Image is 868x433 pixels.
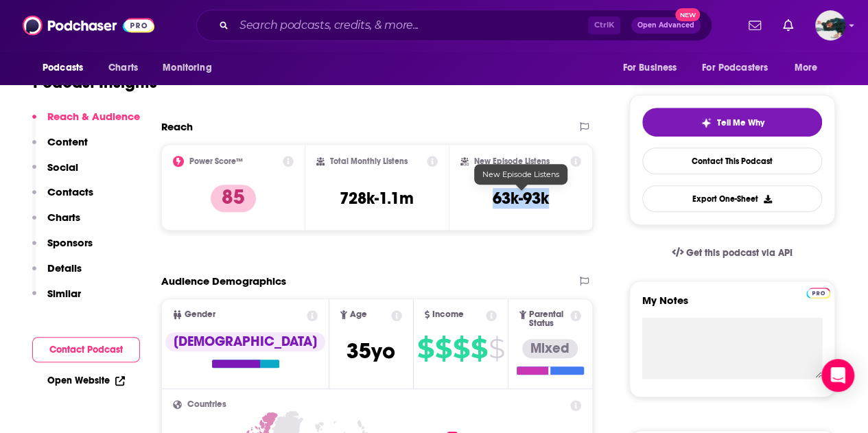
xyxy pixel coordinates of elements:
[613,55,694,81] button: open menu
[637,22,694,29] span: Open Advanced
[642,108,822,137] button: tell me why sparkleTell Me Why
[32,287,81,312] button: Similar
[185,310,215,319] span: Gender
[453,338,469,360] span: $
[435,338,451,360] span: $
[33,55,101,81] button: open menu
[588,16,620,34] span: Ctrl K
[47,261,82,274] p: Details
[161,120,193,133] h2: Reach
[777,14,799,37] a: Show notifications dropdown
[165,332,325,351] div: [DEMOGRAPHIC_DATA]
[47,287,81,300] p: Similar
[661,236,804,270] a: Get this podcast via API
[717,117,764,128] span: Tell Me Why
[189,156,243,166] h2: Power Score™
[163,58,211,78] span: Monitoring
[108,58,138,78] span: Charts
[330,156,408,166] h2: Total Monthly Listens
[642,148,822,174] a: Contact This Podcast
[675,8,700,21] span: New
[693,55,788,81] button: open menu
[161,274,286,288] h2: Audience Demographics
[47,211,80,224] p: Charts
[32,337,140,362] button: Contact Podcast
[340,188,414,209] h3: 728k-1.1m
[795,58,818,78] span: More
[815,10,845,40] span: Logged in as fsg.publicity
[471,338,487,360] span: $
[32,110,140,135] button: Reach & Audience
[32,211,80,236] button: Charts
[489,338,504,360] span: $
[32,135,88,161] button: Content
[234,14,588,36] input: Search podcasts, credits, & more...
[815,10,845,40] img: User Profile
[153,55,229,81] button: open menu
[821,359,854,392] div: Open Intercom Messenger
[23,12,154,38] img: Podchaser - Follow, Share and Rate Podcasts
[815,10,845,40] button: Show profile menu
[702,58,768,78] span: For Podcasters
[47,110,140,123] p: Reach & Audience
[47,375,125,386] a: Open Website
[32,261,82,287] button: Details
[686,247,793,259] span: Get this podcast via API
[47,161,78,174] p: Social
[743,14,766,37] a: Show notifications dropdown
[474,156,550,166] h2: New Episode Listens
[642,185,822,212] button: Export One-Sheet
[47,135,88,148] p: Content
[32,185,93,211] button: Contacts
[806,288,830,299] img: Podchaser Pro
[32,236,93,261] button: Sponsors
[701,117,712,128] img: tell me why sparkle
[211,185,256,212] p: 85
[529,310,568,328] span: Parental Status
[622,58,677,78] span: For Business
[32,161,78,186] button: Social
[196,10,712,41] div: Search podcasts, credits, & more...
[785,55,835,81] button: open menu
[350,310,367,319] span: Age
[47,185,93,198] p: Contacts
[482,169,559,179] span: New Episode Listens
[493,188,549,209] h3: 63k-93k
[631,17,701,34] button: Open AdvancedNew
[522,339,578,358] div: Mixed
[47,236,93,249] p: Sponsors
[806,285,830,299] a: Pro website
[43,58,83,78] span: Podcasts
[187,400,226,409] span: Countries
[417,338,434,360] span: $
[432,310,464,319] span: Income
[347,338,395,364] span: 35 yo
[99,55,146,81] a: Charts
[642,294,822,318] label: My Notes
